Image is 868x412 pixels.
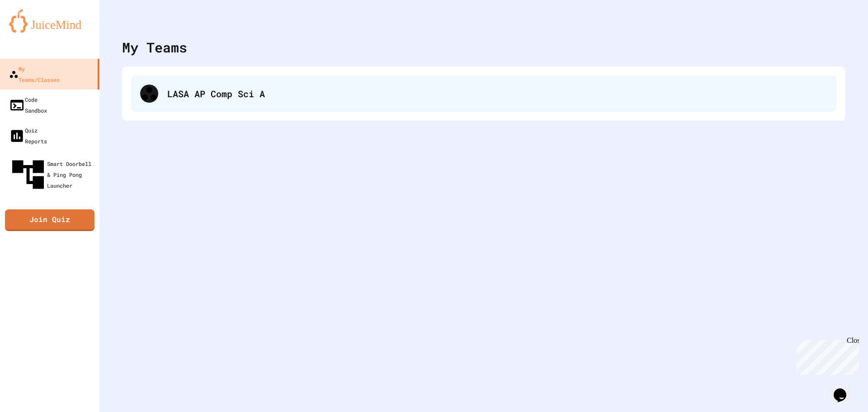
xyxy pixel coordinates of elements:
[9,94,47,116] div: Code Sandbox
[9,63,60,85] div: My Teams/Classes
[5,209,94,231] a: Join Quiz
[830,376,859,403] iframe: chat widget
[793,336,859,375] iframe: chat widget
[9,9,90,33] img: logo-orange.svg
[122,37,187,57] div: My Teams
[9,156,96,194] div: Smart Doorbell & Ping Pong Launcher
[167,87,827,100] div: LASA AP Comp Sci A
[4,4,62,57] div: Chat with us now!Close
[131,76,836,112] div: LASA AP Comp Sci A
[9,125,47,147] div: Quiz Reports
